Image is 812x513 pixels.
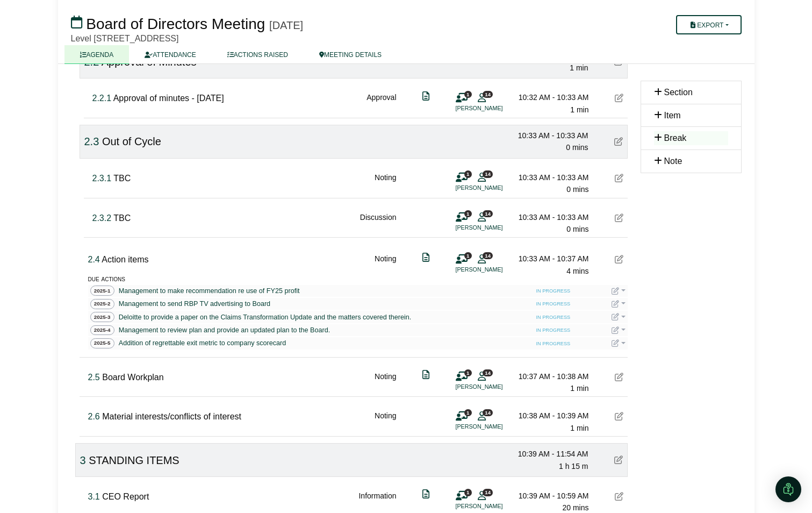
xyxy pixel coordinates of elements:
[92,94,112,103] span: Click to fine tune number
[483,252,493,259] span: 14
[88,492,100,501] span: Click to fine tune number
[375,253,396,277] div: Noting
[456,265,536,274] li: [PERSON_NAME]
[514,172,589,183] div: 10:33 AM - 10:33 AM
[456,502,536,511] li: [PERSON_NAME]
[513,130,588,141] div: 10:33 AM - 10:33 AM
[102,255,148,264] span: Action items
[570,105,588,114] span: 1 min
[456,104,536,113] li: [PERSON_NAME]
[562,503,588,512] span: 20 mins
[117,312,414,323] a: Deloitte to provide a paper on the Claims Transformation Update and the matters covered therein.
[676,15,741,34] button: Export
[90,299,114,309] span: 2025-2
[464,252,472,259] span: 1
[483,91,493,98] span: 14
[117,298,272,309] a: Management to send RBP TV advertising to Board
[570,384,588,393] span: 1 min
[102,492,149,501] span: CEO Report
[570,424,588,432] span: 1 min
[92,213,112,223] span: Click to fine tune number
[483,409,493,416] span: 14
[483,489,493,496] span: 14
[360,211,397,236] div: Discussion
[456,422,536,431] li: [PERSON_NAME]
[90,338,114,348] span: 2025-5
[533,300,573,309] span: IN PROGRESS
[375,370,396,395] div: Noting
[775,476,801,502] div: Open Intercom Messenger
[90,312,114,322] span: 2025-3
[89,454,179,466] span: STANDING ITEMS
[64,45,130,64] a: AGENDA
[113,174,131,183] span: TBC
[102,412,241,421] span: Material interests/conflicts of interest
[90,325,114,336] span: 2025-4
[514,490,589,502] div: 10:39 AM - 10:59 AM
[88,373,100,382] span: Click to fine tune number
[664,156,682,166] span: Note
[269,19,303,32] div: [DATE]
[514,253,589,265] div: 10:33 AM - 10:37 AM
[84,56,99,68] span: Click to fine tune number
[566,225,588,233] span: 0 mins
[559,462,588,471] span: 1 h 15 m
[566,267,588,275] span: 4 mins
[129,45,211,64] a: ATTENDANCE
[664,133,687,142] span: Break
[456,183,536,193] li: [PERSON_NAME]
[88,273,628,284] div: due actions
[464,369,472,376] span: 1
[71,34,179,43] span: Level [STREET_ADDRESS]
[483,170,493,177] span: 14
[102,373,163,382] span: Board Workplan
[464,170,472,177] span: 1
[464,210,472,217] span: 1
[92,174,112,183] span: Click to fine tune number
[513,448,588,460] div: 10:39 AM - 11:54 AM
[113,213,131,223] span: TBC
[84,136,99,147] span: Click to fine tune number
[367,91,396,116] div: Approval
[456,223,536,232] li: [PERSON_NAME]
[375,410,396,434] div: Noting
[88,412,100,421] span: Click to fine tune number
[514,91,589,103] div: 10:32 AM - 10:33 AM
[456,382,536,391] li: [PERSON_NAME]
[514,410,589,422] div: 10:38 AM - 10:39 AM
[113,94,224,103] span: Approval of minutes - [DATE]
[566,185,588,194] span: 0 mins
[102,56,197,68] span: Approval of Minutes
[533,326,573,335] span: IN PROGRESS
[88,255,100,264] span: Click to fine tune number
[86,16,265,32] span: Board of Directors Meeting
[80,454,86,466] span: Click to fine tune number
[514,370,589,382] div: 10:37 AM - 10:38 AM
[566,143,588,152] span: 0 mins
[664,111,681,120] span: Item
[117,286,302,296] a: Management to make recommendation re use of FY25 profit
[375,172,396,196] div: Noting
[570,63,588,72] span: 1 min
[90,286,114,296] span: 2025-1
[464,409,472,416] span: 1
[533,339,573,348] span: IN PROGRESS
[464,91,472,98] span: 1
[533,313,573,322] span: IN PROGRESS
[483,210,493,217] span: 14
[483,369,493,376] span: 14
[102,136,161,147] span: Out of Cycle
[117,338,289,348] a: Addition of regrettable exit metric to company scorecard
[304,45,397,64] a: MEETING DETAILS
[533,287,573,296] span: IN PROGRESS
[464,489,472,496] span: 1
[664,88,693,97] span: Section
[117,325,332,336] a: Management to review plan and provide an updated plan to the Board.
[212,45,304,64] a: ACTIONS RAISED
[514,211,589,223] div: 10:33 AM - 10:33 AM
